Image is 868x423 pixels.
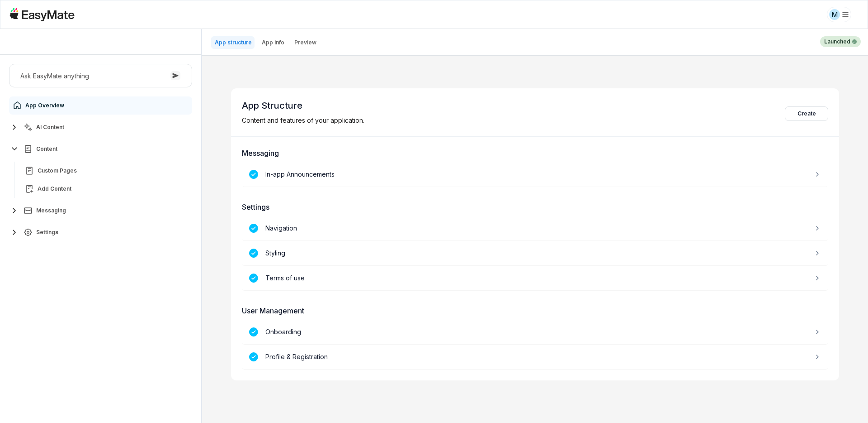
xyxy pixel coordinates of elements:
[242,115,364,125] p: Content and features of your application.
[38,167,77,174] span: Custom Pages
[242,99,364,112] p: App Structure
[242,216,828,241] a: Navigation
[36,207,66,214] span: Messaging
[265,223,297,233] p: Navigation
[785,106,828,121] button: Create
[265,273,305,283] p: Terms of use
[265,327,301,337] p: Onboarding
[9,64,192,87] button: Ask EasyMate anything
[829,9,840,20] div: M
[38,185,71,192] span: Add Content
[242,320,828,345] a: Onboarding
[242,266,828,291] a: Terms of use
[824,38,850,46] p: Launched
[21,162,190,180] a: Custom Pages
[242,162,828,187] a: In-app Announcements
[9,223,192,241] button: Settings
[294,39,316,46] p: Preview
[25,102,64,109] span: App Overview
[36,145,57,153] span: Content
[36,229,58,236] span: Settings
[242,345,828,370] a: Profile & Registration
[9,140,192,158] button: Content
[9,96,192,115] a: App Overview
[242,241,828,266] a: Styling
[36,124,64,131] span: AI Content
[215,39,252,46] p: App structure
[242,305,828,316] h3: User Management
[242,148,828,159] h3: Messaging
[262,39,284,46] p: App info
[9,118,192,136] button: AI Content
[265,248,285,258] p: Styling
[9,202,192,220] button: Messaging
[265,169,335,179] p: In-app Announcements
[242,202,828,212] h3: Settings
[265,352,328,362] p: Profile & Registration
